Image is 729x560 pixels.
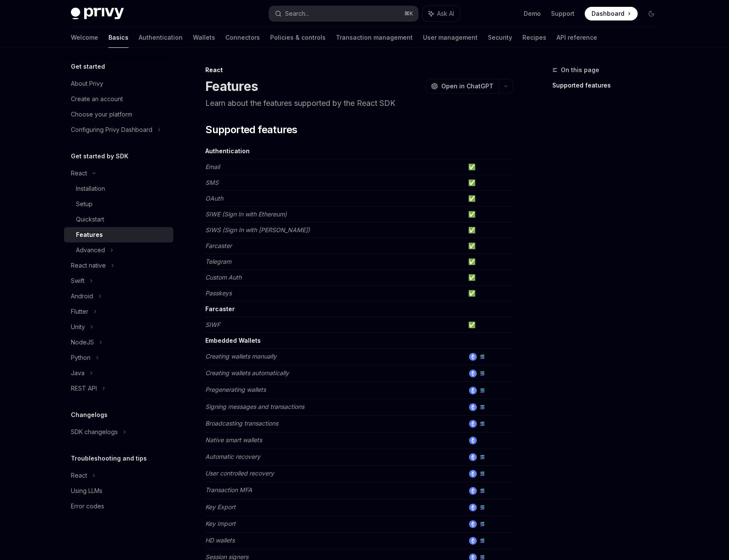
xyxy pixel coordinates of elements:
[71,353,90,363] div: Python
[205,305,235,312] strong: Farcaster
[285,9,309,19] div: Search...
[469,487,477,495] img: ethereum.png
[205,147,250,155] strong: Authentication
[205,123,297,137] span: Supported features
[469,403,477,411] img: ethereum.png
[205,386,266,393] em: Pregenerating wallets
[557,27,597,48] a: API reference
[71,486,102,496] div: Using LLMs
[469,520,477,528] img: ethereum.png
[71,337,94,347] div: NodeJS
[469,537,477,545] img: ethereum.png
[139,27,183,48] a: Authentication
[71,260,106,271] div: React native
[465,159,513,175] td: ✅
[465,286,513,301] td: ✅
[71,501,104,511] div: Error codes
[552,79,665,92] a: Supported features
[225,27,260,48] a: Connectors
[71,61,105,72] h5: Get started
[478,420,486,428] img: solana.png
[71,427,118,437] div: SDK changelogs
[488,27,512,48] a: Security
[71,306,88,317] div: Flutter
[478,470,486,478] img: solana.png
[469,453,477,461] img: ethereum.png
[478,353,486,361] img: solana.png
[71,109,132,120] div: Choose your platform
[469,470,477,478] img: ethereum.png
[205,520,236,527] em: Key Import
[64,212,173,227] a: Quickstart
[205,337,261,344] strong: Embedded Wallets
[205,403,304,410] em: Signing messages and transactions
[524,9,541,18] a: Demo
[71,168,87,178] div: React
[423,6,460,21] button: Ask AI
[64,91,173,107] a: Create an account
[551,9,574,18] a: Support
[71,383,97,394] div: REST API
[336,27,413,48] a: Transaction management
[76,184,105,194] div: Installation
[205,470,274,477] em: User controlled recovery
[64,196,173,212] a: Setup
[71,94,123,104] div: Create an account
[205,210,287,218] em: SIWE (Sign In with Ethereum)
[205,226,310,233] em: SIWS (Sign In with [PERSON_NAME])
[71,8,124,20] img: dark logo
[205,258,231,265] em: Telegram
[108,27,128,48] a: Basics
[465,191,513,207] td: ✅
[205,97,513,109] p: Learn about the features supported by the React SDK
[426,79,499,93] button: Open in ChatGPT
[478,453,486,461] img: solana.png
[205,274,242,281] em: Custom Auth
[592,9,624,18] span: Dashboard
[469,353,477,361] img: ethereum.png
[205,503,236,510] em: Key Export
[205,179,219,186] em: SMS
[71,151,128,161] h5: Get started by SDK
[205,321,220,328] em: SIWF
[193,27,215,48] a: Wallets
[469,420,477,428] img: ethereum.png
[205,420,278,427] em: Broadcasting transactions
[205,486,252,493] em: Transaction MFA
[437,9,454,18] span: Ask AI
[404,10,413,17] span: ⌘ K
[469,437,477,444] img: ethereum.png
[71,410,108,420] h5: Changelogs
[469,504,477,511] img: ethereum.png
[270,27,326,48] a: Policies & controls
[205,242,232,249] em: Farcaster
[205,453,260,460] em: Automatic recovery
[469,387,477,394] img: ethereum.png
[644,7,658,20] button: Toggle dark mode
[465,175,513,191] td: ✅
[478,504,486,511] img: solana.png
[441,82,493,90] span: Open in ChatGPT
[71,125,152,135] div: Configuring Privy Dashboard
[71,453,147,464] h5: Troubleshooting and tips
[64,483,173,499] a: Using LLMs
[469,370,477,377] img: ethereum.png
[71,27,98,48] a: Welcome
[205,369,289,376] em: Creating wallets automatically
[64,227,173,242] a: Features
[205,353,277,360] em: Creating wallets manually
[71,470,87,481] div: React
[71,291,93,301] div: Android
[465,207,513,222] td: ✅
[478,387,486,394] img: solana.png
[585,7,638,20] a: Dashboard
[71,79,103,89] div: About Privy
[64,107,173,122] a: Choose your platform
[64,76,173,91] a: About Privy
[465,254,513,270] td: ✅
[465,270,513,286] td: ✅
[478,370,486,377] img: solana.png
[205,289,232,297] em: Passkeys
[71,322,85,332] div: Unity
[64,181,173,196] a: Installation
